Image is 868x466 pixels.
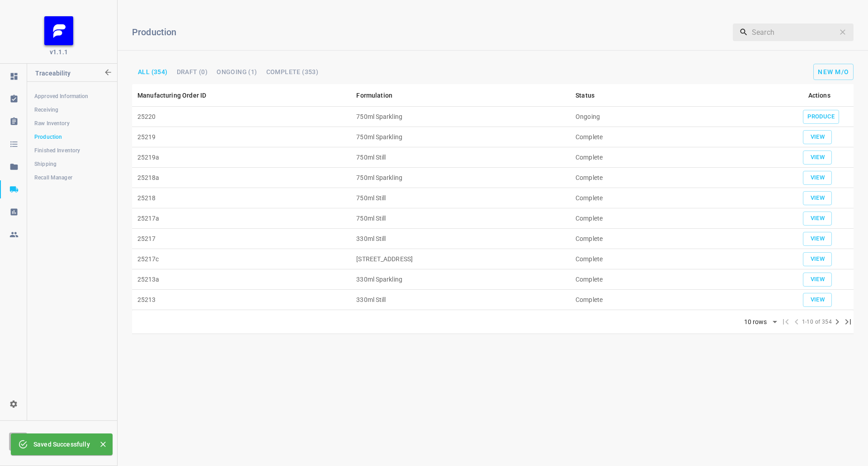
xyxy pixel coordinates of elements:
[803,110,839,124] button: add
[351,269,570,290] td: 330ml Sparkling
[351,249,570,269] td: [STREET_ADDRESS]
[807,234,827,244] span: View
[351,107,570,127] td: 750ml Sparkling
[34,146,109,155] span: Finished Inventory
[803,191,832,205] button: add
[570,290,785,310] td: Complete
[843,316,854,327] span: Last Page
[132,107,351,127] td: 25220
[802,318,832,327] span: 1-10 of 354
[33,436,90,452] div: Saved Successfully
[351,168,570,188] td: 750ml Sparkling
[803,273,832,287] button: add
[807,193,827,203] span: View
[570,208,785,229] td: Complete
[132,229,351,249] td: 25217
[132,290,351,310] td: 25213
[44,16,73,45] img: FB_Logo_Reversed_RGB_Icon.895fbf61.png
[813,64,854,80] button: add
[791,316,802,327] span: Previous Page
[576,90,606,101] span: Status
[50,47,68,56] span: v1.1.1
[803,130,832,144] button: add
[807,173,827,183] span: View
[132,168,351,188] td: 25218a
[351,290,570,310] td: 330ml Still
[742,318,769,326] div: 10 rows
[752,23,835,41] input: Search
[570,107,785,127] td: Ongoing
[570,269,785,290] td: Complete
[803,151,832,165] button: add
[34,105,109,114] span: Receiving
[803,293,832,307] button: add
[137,90,206,101] div: Manufacturing Order ID
[570,147,785,168] td: Complete
[137,90,218,101] span: Manufacturing Order ID
[570,188,785,208] td: Complete
[356,90,392,101] div: Formulation
[803,252,832,266] button: add
[807,112,835,122] span: Produce
[576,90,594,101] div: Status
[27,87,117,105] a: Approved Information
[351,147,570,168] td: 750ml Still
[132,269,351,290] td: 25213a
[266,69,319,75] span: Complete (353)
[818,68,849,75] span: New M/O
[351,208,570,229] td: 750ml Still
[351,127,570,147] td: 750ml Sparkling
[570,168,785,188] td: Complete
[807,274,827,285] span: View
[138,69,168,75] span: All (354)
[27,141,117,160] a: Finished Inventory
[132,188,351,208] td: 25218
[132,208,351,229] td: 25217a
[803,212,832,226] button: add
[832,316,843,327] span: Next Page
[570,127,785,147] td: Complete
[807,213,827,224] span: View
[570,229,785,249] td: Complete
[356,90,404,101] span: Formulation
[132,147,351,168] td: 25219a
[132,249,351,269] td: 25217c
[213,66,260,78] button: Ongoing (1)
[173,66,212,78] button: DRAFT (0)
[132,25,604,39] h6: Production
[570,249,785,269] td: Complete
[807,152,827,163] span: View
[27,155,117,173] a: Shipping
[34,173,109,182] span: Recall Manager
[27,128,117,146] a: Production
[177,69,208,75] span: DRAFT (0)
[807,295,827,305] span: View
[34,132,109,141] span: Production
[9,433,27,451] div: R G
[739,28,748,37] svg: Search
[263,66,322,78] button: Complete (353)
[35,64,103,85] p: Traceability
[27,114,117,132] a: Raw Inventory
[34,119,109,128] span: Raw Inventory
[803,171,832,185] button: add
[351,229,570,249] td: 330ml Still
[27,101,117,119] a: Receiving
[217,69,257,75] span: Ongoing (1)
[34,92,109,101] span: Approved Information
[738,315,780,329] div: 10 rows
[27,169,117,187] a: Recall Manager
[134,66,171,78] button: All (354)
[807,132,827,142] span: View
[132,127,351,147] td: 25219
[97,438,109,450] button: Close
